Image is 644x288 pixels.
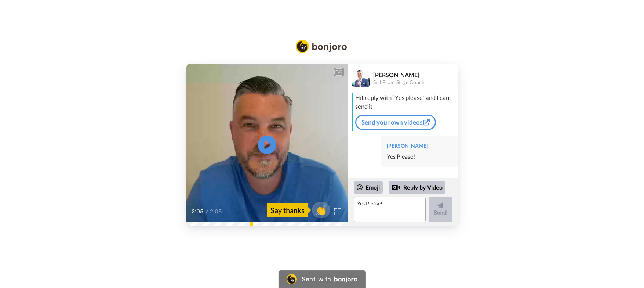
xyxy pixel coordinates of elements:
[334,208,341,215] img: Full screen
[392,183,400,192] div: Reply by Video
[210,207,223,216] span: 2:05
[389,181,445,194] div: Reply by Video
[296,40,347,53] img: Bonjoro Logo
[312,204,330,216] span: 👏
[352,69,370,87] img: Profile Image
[312,202,330,218] button: 👏
[355,115,436,130] a: Send your own videos
[206,207,208,216] span: /
[192,207,204,216] span: 2:05
[387,152,452,161] div: Yes Please!
[267,203,308,217] div: Say thanks
[334,68,343,76] div: CC
[387,142,452,150] div: [PERSON_NAME]
[429,197,452,222] button: Send
[373,71,458,78] div: [PERSON_NAME]
[373,79,458,86] div: Sell From Stage Coach
[354,181,383,193] div: Emoji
